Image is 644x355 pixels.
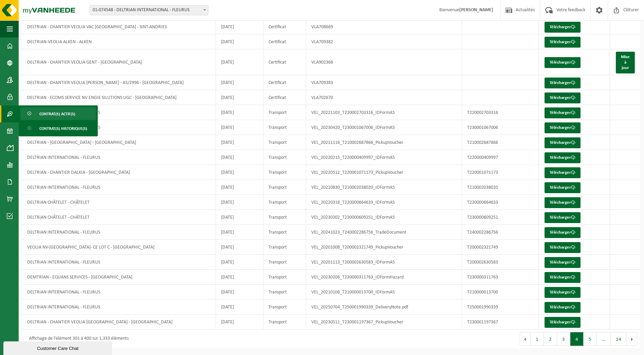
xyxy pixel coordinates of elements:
[263,210,306,225] td: Transport
[22,240,216,255] td: VEOLIA NV-[GEOGRAPHIC_DATA]- CE LOT C - [GEOGRAPHIC_DATA]
[216,285,264,300] td: [DATE]
[462,180,539,195] td: T210002038020
[22,195,216,210] td: DELTRIAN CHÂTELET - CHÂTELET
[22,135,216,150] td: DELTRIAN - [GEOGRAPHIC_DATA] - [GEOGRAPHIC_DATA]
[216,165,264,180] td: [DATE]
[3,340,113,355] iframe: chat widget
[216,49,264,75] td: [DATE]
[545,22,581,33] a: Télécharger
[545,92,581,103] a: Télécharger
[22,120,216,135] td: DELTRIAN INTERNATIONAL - FLEURUS
[584,332,597,346] button: 5
[557,332,570,346] button: 3
[90,5,208,15] span: 01-074548 - DELTRIAN INTERNATIONAL - FLEURUS
[263,19,306,34] td: Certificat
[306,165,462,180] td: VEL_20220512_T220001071173_PickupVoucher
[306,34,462,49] td: VLA709382
[306,195,462,210] td: VEL_20220318_T220000664633_IDFormA5
[263,195,306,210] td: Transport
[39,122,87,135] span: Contrat(s) historique(s)
[216,150,264,165] td: [DATE]
[263,90,306,105] td: Certificat
[263,105,306,120] td: Transport
[20,107,96,120] a: Contrat(s) actif(s)
[306,255,462,270] td: VEL_20201113_T200002630583_IDFormA5
[544,332,557,346] button: 2
[22,150,216,165] td: DELTRIAN INTERNATIONAL - FLEURUS
[22,300,216,315] td: DELTRIAN INTERNATIONAL - FLEURUS
[216,135,264,150] td: [DATE]
[22,225,216,240] td: DELTRIAN INTERNATIONAL - FLEURUS
[545,37,581,48] a: Télécharger
[570,332,584,346] button: 4
[462,135,539,150] td: T210002687866
[462,150,539,165] td: T220000409997
[263,150,306,165] td: Transport
[22,75,216,90] td: DELTRIAN - CHANTIER VEOLIA [PERSON_NAME] - A5/2996 - [GEOGRAPHIC_DATA]
[627,332,637,346] button: Next
[306,180,462,195] td: VEL_20210830_T210002038020_IDFormA5
[263,285,306,300] td: Transport
[263,255,306,270] td: Transport
[306,150,462,165] td: VEL_20220215_T220000409997_IDFormA5
[22,270,216,285] td: DEMTRIAN - EQUANS SERVICES - [GEOGRAPHIC_DATA]
[545,107,581,118] a: Télécharger
[616,52,635,73] a: Mise à jour
[263,300,306,315] td: Transport
[306,315,462,329] td: VEL_20230511_T230001197367_PickupVoucher
[462,165,539,180] td: T220001071173
[306,210,462,225] td: VEL_20230302_T230000609251_IDFormA5
[306,75,462,90] td: VLA709383
[462,315,539,329] td: T230001197367
[545,78,581,88] a: Télécharger
[20,122,96,135] a: Contrat(s) historique(s)
[263,135,306,150] td: Transport
[545,182,581,193] a: Télécharger
[545,302,581,313] a: Télécharger
[306,135,462,150] td: VEL_20211116_T210002687866_PickupVoucher
[306,240,462,255] td: VEL_20201008_T200002321749_PickupVoucher
[216,270,264,285] td: [DATE]
[216,225,264,240] td: [DATE]
[216,315,264,329] td: [DATE]
[462,300,539,315] td: T250001990339
[22,105,216,120] td: DELTRIAN INTERNATIONAL - FLEURUS
[545,212,581,223] a: Télécharger
[263,270,306,285] td: Transport
[216,19,264,34] td: [DATE]
[545,242,581,253] a: Télécharger
[216,240,264,255] td: [DATE]
[263,225,306,240] td: Transport
[22,49,216,75] td: DELTRIAN - CHANTIER VEOLIA GENT - [GEOGRAPHIC_DATA]
[22,90,216,105] td: DELTRIAN - ECOMS SERVICE NV ENGIE SILUTIONS UGC - [GEOGRAPHIC_DATA]
[22,315,216,329] td: DELTRIAN - CHANTIER VEOLIA [GEOGRAPHIC_DATA] - [GEOGRAPHIC_DATA]
[306,225,462,240] td: VEL_20241023_T240002286756_TradeDocument
[22,34,216,49] td: DELTRIAN-VEOLIA ALKEN - ALKEN
[611,332,627,346] button: 14
[216,34,264,49] td: [DATE]
[22,285,216,300] td: DELTRIAN INTERNATIONAL - FLEURUS
[263,49,306,75] td: Certificat
[462,270,539,285] td: T230000311763
[22,210,216,225] td: DELTRIAN CHÂTELET - CHÂTELET
[545,167,581,178] a: Télécharger
[462,225,539,240] td: T240002286756
[306,285,462,300] td: VEL_20210106_T210000013700_IDFormA5
[216,90,264,105] td: [DATE]
[462,120,539,135] td: T230001067006
[306,300,462,315] td: VEL_20250704_T250001990339_DeliveryNote.pdf
[25,333,129,345] div: Affichage de l'élément 301 à 400 sur 1,333 éléments
[216,210,264,225] td: [DATE]
[216,255,264,270] td: [DATE]
[90,5,208,15] span: 01-074548 - DELTRIAN INTERNATIONAL - FLEURUS
[216,120,264,135] td: [DATE]
[22,165,216,180] td: DELTRIAN - CHANTIER DALKIA - [GEOGRAPHIC_DATA]
[545,257,581,268] a: Télécharger
[462,210,539,225] td: T230000609251
[459,7,493,13] strong: [PERSON_NAME]
[216,180,264,195] td: [DATE]
[545,272,581,283] a: Télécharger
[306,19,462,34] td: VLA708669
[306,49,462,75] td: VLA902368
